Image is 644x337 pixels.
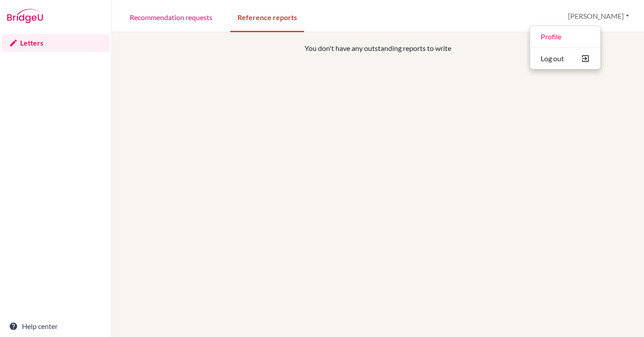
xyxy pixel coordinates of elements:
[564,8,633,25] button: [PERSON_NAME]
[2,34,110,52] a: Letters
[530,51,601,66] button: Log out
[2,317,110,335] a: Help center
[7,9,43,23] img: Bridge-U
[230,1,304,32] a: Reference reports
[530,25,601,70] ul: [PERSON_NAME]
[530,29,601,44] a: Profile
[172,43,584,54] p: You don't have any outstanding reports to write
[123,1,220,32] a: Recommendation requests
